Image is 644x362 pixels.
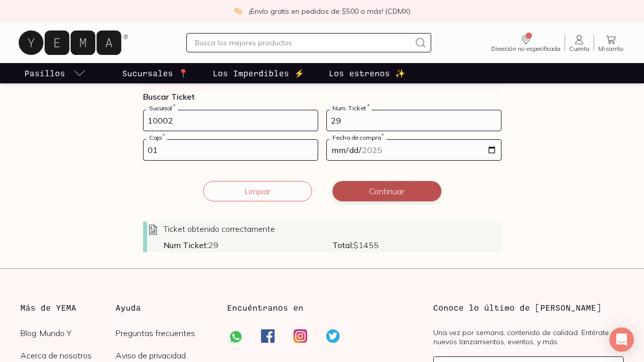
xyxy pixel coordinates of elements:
[122,67,188,79] p: Sucursales 📍
[24,67,65,79] p: Pasillos
[332,181,441,201] button: Continuar
[329,67,405,79] p: Los estrenos ✨
[327,110,501,131] input: 123
[163,224,275,234] span: Ticket obtenido correctamente
[163,240,208,250] strong: Num Ticket:
[598,46,624,52] span: Mi carrito
[211,63,306,83] a: Los Imperdibles ⚡️
[491,46,561,52] span: Dirección no especificada
[120,63,190,83] a: Sucursales 📍
[20,301,116,314] h3: Más de YEMA
[144,110,318,131] input: 728
[20,328,116,338] a: Blog: Mundo Y
[329,104,372,112] label: Num. Ticket
[213,67,304,79] p: Los Imperdibles ⚡️
[327,63,407,83] a: Los estrenos ✨
[163,240,332,250] span: 29
[20,350,116,360] a: Acerca de nosotros
[146,104,178,112] label: Sucursal
[203,181,312,201] button: Limpiar
[327,140,501,160] input: 14-05-2023
[433,328,624,346] p: Una vez por semana, contenido de calidad. Entérate de nuevos lanzamientos, eventos, y más.
[594,34,628,52] a: Mi carrito
[22,63,88,83] a: pasillo-todos-link
[329,134,386,141] label: Fecha de compra
[487,34,565,52] a: Dirección no especificada
[116,301,211,314] h3: Ayuda
[249,6,410,16] p: ¡Envío gratis en pedidos de $500 o más! (CDMX)
[569,46,590,52] span: Cuenta
[116,328,211,338] a: Preguntas frecuentes
[332,240,353,250] strong: Total:
[234,7,243,16] img: check
[227,301,303,314] h3: Encuéntranos en
[332,240,501,250] span: $ 1455
[609,327,634,352] div: Open Intercom Messenger
[146,134,167,141] label: Caja
[144,140,318,160] input: 03
[565,34,594,52] a: Cuenta
[143,92,501,102] p: Buscar Ticket
[195,37,410,49] input: Busca los mejores productos
[433,301,624,314] h3: Conoce lo último de [PERSON_NAME]
[116,350,211,360] a: Aviso de privacidad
